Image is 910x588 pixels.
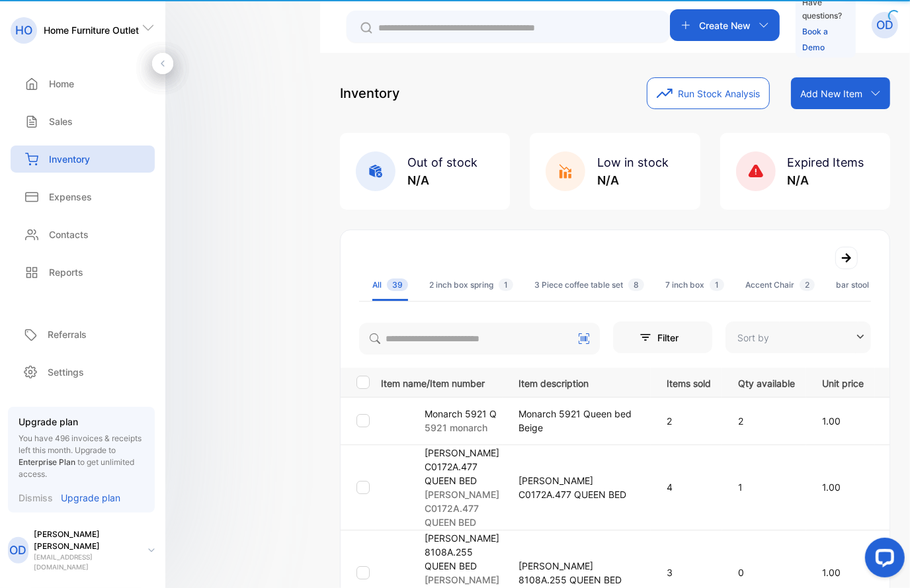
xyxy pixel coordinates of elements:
[822,567,841,578] span: 1.00
[518,474,640,501] p: [PERSON_NAME] C0172A.477 QUEEN BED
[667,480,711,494] p: 4
[53,491,120,505] a: Upgrade plan
[407,171,477,189] p: N/A
[518,407,640,435] p: Monarch 5921 Queen bed Beige
[381,554,414,587] img: item
[49,77,74,91] p: Home
[710,278,724,291] span: 1
[48,365,84,379] p: Settings
[667,566,711,579] p: 3
[381,403,414,436] img: item
[49,152,90,166] p: Inventory
[737,331,769,345] p: Sort by
[518,374,640,390] p: Item description
[429,279,513,291] div: 2 inch box spring
[800,87,862,101] p: Add New Item
[15,22,32,39] p: HO
[425,487,502,529] p: [PERSON_NAME] C0172A.477 QUEEN BED
[49,114,73,128] p: Sales
[802,26,828,52] a: Book a Demo
[738,414,795,428] p: 2
[534,279,644,291] div: 3 Piece coffee table set
[340,83,399,103] p: Inventory
[48,327,87,341] p: Referrals
[597,155,669,169] span: Low in stock
[19,433,144,480] p: You have 496 invoices & receipts left this month.
[670,9,780,41] button: Create New
[381,374,502,390] p: Item name/Item number
[407,155,477,169] span: Out of stock
[19,457,75,467] span: Enterprise Plan
[34,552,138,572] p: [EMAIL_ADDRESS][DOMAIN_NAME]
[9,542,26,559] p: OD
[667,414,711,428] p: 2
[34,528,138,552] p: [PERSON_NAME] [PERSON_NAME]
[425,421,497,435] p: 5921 monarch
[597,171,669,189] p: N/A
[19,415,144,429] p: Upgrade plan
[788,155,864,169] span: Expired Items
[788,171,864,189] p: N/A
[425,407,497,421] p: Monarch 5921 Q
[425,446,502,487] p: [PERSON_NAME] C0172A.477 QUEEN BED
[872,9,898,41] button: OD
[738,566,795,579] p: 0
[19,445,134,479] span: Upgrade to to get unlimited access.
[49,228,89,241] p: Contacts
[49,265,83,279] p: Reports
[44,23,139,37] p: Home Furniture Outlet
[745,279,815,291] div: Accent Chair
[381,469,414,502] img: item
[647,77,770,109] button: Run Stock Analysis
[628,278,644,291] span: 8
[499,278,513,291] span: 1
[822,415,841,427] span: 1.00
[19,491,53,505] p: Dismiss
[372,279,408,291] div: All
[854,532,910,588] iframe: LiveChat chat widget
[822,374,864,390] p: Unit price
[665,279,724,291] div: 7 inch box
[699,19,751,32] p: Create New
[876,17,893,34] p: OD
[387,278,408,291] span: 39
[667,374,711,390] p: Items sold
[822,482,841,493] span: 1.00
[725,321,871,353] button: Sort by
[518,559,640,587] p: [PERSON_NAME] 8108A.255 QUEEN BED
[800,278,815,291] span: 2
[425,531,502,573] p: [PERSON_NAME] 8108A.255 QUEEN BED
[49,190,92,204] p: Expenses
[738,480,795,494] p: 1
[61,491,120,505] p: Upgrade plan
[738,374,795,390] p: Qty available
